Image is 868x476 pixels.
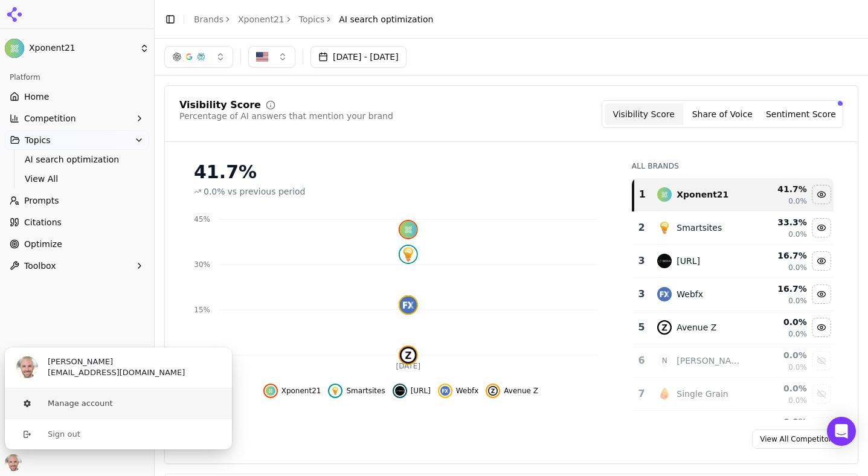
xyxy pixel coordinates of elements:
div: 41.7 % [756,183,807,195]
button: Hide xponent21 data [263,384,321,398]
div: [URL] [677,255,700,267]
span: 0.0% [788,296,807,306]
div: All Brands [632,161,834,171]
span: 0.0% [788,196,807,206]
img: webfx [400,297,417,314]
div: 0.0 % [756,382,807,394]
tspan: 15% [194,306,210,314]
div: [PERSON_NAME] Digital [677,355,747,367]
img: seo.ai [657,254,672,268]
div: 33.3 % [756,216,807,228]
span: Xponent21 [29,43,135,54]
img: xponent21 [266,386,275,396]
div: 0.0 % [756,316,807,328]
button: Share of Voice [683,103,762,125]
div: 41.7% [194,161,608,183]
div: 3 [638,287,646,301]
img: single grain [657,387,672,401]
div: 0.0 % [756,416,807,428]
nav: breadcrumb [194,13,433,25]
div: Xponent21 [677,188,728,201]
a: Topics [299,13,325,25]
span: AI search optimization [339,13,433,25]
tspan: 45% [194,215,210,224]
img: Xponent21 [5,39,24,58]
span: 0.0% [788,396,807,405]
img: webfx [657,287,672,301]
span: View All [25,173,130,185]
button: Hide smartsites data [328,384,385,398]
div: Webfx [677,288,703,300]
span: [URL] [411,386,431,396]
div: 0.0 % [756,349,807,361]
img: seo.ai [395,386,405,396]
img: smartsites [330,386,340,396]
tspan: [DATE] [396,362,421,370]
a: View All Competitors [752,429,843,449]
span: Toolbox [24,260,56,272]
img: xponent21 [400,221,417,238]
span: 0.0% [788,230,807,239]
div: 16.7 % [756,283,807,295]
div: 7 [638,387,646,401]
a: Brands [194,14,223,24]
button: Hide webfx data [812,285,831,304]
button: Hide seo.ai data [393,384,431,398]
div: 1 [639,187,646,202]
div: Platform [5,68,149,87]
button: Hide seo.ai data [812,251,831,271]
span: Citations [24,216,62,228]
button: Hide avenue z data [486,384,538,398]
img: webfx [440,386,450,396]
img: xponent21 [657,187,672,202]
button: Sentiment Score [762,103,840,125]
div: Avenue Z [677,321,716,333]
span: Topics [25,134,51,146]
button: Show single grain data [812,384,831,404]
img: Will Melton [5,454,22,471]
img: smartsites [400,246,417,263]
span: N [657,353,672,368]
span: 0.0% [788,263,807,272]
span: 0.0% [788,362,807,372]
span: 0.0% [204,185,225,198]
button: Show thrive internet marketing agency data [812,417,831,437]
button: Sign out [4,419,233,449]
a: Xponent21 [238,13,285,25]
button: [DATE] - [DATE] [310,46,407,68]
span: Home [24,91,49,103]
button: Manage account [4,388,233,419]
span: AI search optimization [25,153,130,166]
div: 16.7 % [756,249,807,262]
span: Prompts [24,195,59,207]
img: US [256,51,268,63]
div: 5 [638,320,646,335]
img: smartsites [657,220,672,235]
span: [EMAIL_ADDRESS][DOMAIN_NAME] [48,367,185,378]
div: 3 [638,254,646,268]
button: Close user button [5,454,22,471]
div: Single Grain [677,388,728,400]
span: Xponent21 [281,386,321,396]
span: 0.0% [788,329,807,339]
div: User button popover [5,347,232,449]
button: Show neil patel digital data [812,351,831,370]
div: Visibility Score [179,100,261,110]
button: Visibility Score [605,103,683,125]
img: avenue z [400,347,417,364]
tspan: 30% [194,260,210,269]
button: Hide xponent21 data [812,185,831,204]
button: Hide webfx data [438,384,479,398]
span: [PERSON_NAME] [48,356,113,367]
img: Will Melton [16,356,38,378]
span: Smartsites [346,386,385,396]
div: 6 [638,353,646,368]
span: Optimize [24,238,62,250]
button: Hide smartsites data [812,218,831,237]
div: Open Intercom Messenger [827,417,856,446]
div: Percentage of AI answers that mention your brand [179,110,393,122]
img: avenue z [657,320,672,335]
span: vs previous period [228,185,306,198]
span: Competition [24,112,76,124]
button: Hide avenue z data [812,318,831,337]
